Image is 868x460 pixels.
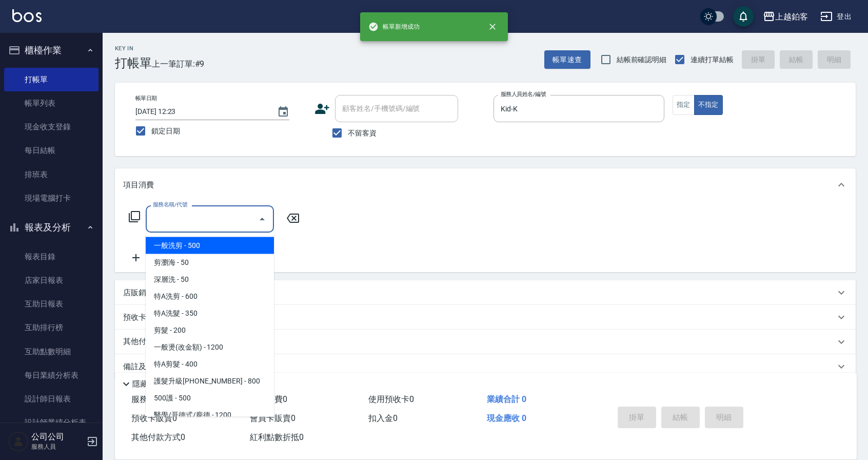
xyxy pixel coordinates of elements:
[4,68,98,91] a: 打帳單
[694,95,723,115] button: 不指定
[31,442,84,451] p: 服務人員
[146,339,274,356] span: 一般燙(改金額) - 1200
[115,305,856,330] div: 預收卡販賣
[123,287,154,298] p: 店販銷售
[4,91,98,115] a: 帳單列表
[250,432,304,442] span: 紅利點數折抵 0
[146,373,274,390] span: 護髮升級[PHONE_NUMBER] - 800
[146,237,274,254] span: 一般洗剪 - 500
[8,431,29,452] img: Person
[146,322,274,339] span: 剪髮 - 200
[487,413,526,423] span: 現金應收 0
[135,103,267,120] input: YYYY/MM/DD hh:mm
[115,330,856,354] div: 其他付款方式
[544,50,590,69] button: 帳單速查
[4,214,98,241] button: 報表及分析
[4,245,98,269] a: 報表目錄
[501,90,546,98] label: 服務人員姓名/編號
[4,139,98,162] a: 每日結帳
[31,432,84,442] h5: 公司公司
[368,413,398,423] span: 扣入金 0
[487,394,526,404] span: 業績合計 0
[733,6,754,27] button: save
[123,312,162,323] p: 預收卡販賣
[4,292,98,316] a: 互助日報表
[131,413,177,423] span: 預收卡販賣 0
[153,201,187,208] label: 服務名稱/代號
[12,9,42,22] img: Logo
[617,54,667,65] span: 結帳前確認明細
[132,379,179,390] p: 隱藏業績明細
[4,387,98,411] a: 設計師日報表
[146,356,274,373] span: 特A剪髮 - 400
[368,394,414,404] span: 使用預收卡 0
[131,394,169,404] span: 服務消費 0
[4,163,98,186] a: 排班表
[4,37,98,64] button: 櫃檯作業
[348,128,377,139] span: 不留客資
[115,168,856,201] div: 項目消費
[115,45,152,52] h2: Key In
[4,340,98,363] a: 互助點數明細
[250,413,295,423] span: 會員卡販賣 0
[775,10,808,23] div: 上越鉑客
[4,411,98,434] a: 設計師業績分析表
[123,180,154,190] p: 項目消費
[115,56,152,70] h3: 打帳單
[131,432,185,442] span: 其他付款方式 0
[4,269,98,292] a: 店家日報表
[146,288,274,305] span: 特A洗剪 - 600
[146,254,274,271] span: 剪瀏海 - 50
[146,390,274,407] span: 500護 - 500
[254,211,270,227] button: Close
[4,115,98,139] a: 現金收支登錄
[146,407,274,424] span: 醫學/哥德式/龐德 - 1200
[4,363,98,387] a: 每日業績分析表
[481,15,504,38] button: close
[691,54,734,65] span: 連續打單結帳
[123,361,162,372] p: 備註及來源
[146,271,274,288] span: 深層洗 - 50
[4,186,98,210] a: 現場電腦打卡
[152,57,205,70] span: 上一筆訂單:#9
[123,336,174,348] p: 其他付款方式
[368,22,420,32] span: 帳單新增成功
[115,280,856,305] div: 店販銷售
[4,316,98,339] a: 互助排行榜
[146,305,274,322] span: 特A洗髮 - 350
[135,94,157,102] label: 帳單日期
[271,100,295,124] button: Choose date, selected date is 2025-10-06
[673,95,695,115] button: 指定
[759,6,812,27] button: 上越鉑客
[151,126,180,137] span: 鎖定日期
[816,7,856,26] button: 登出
[115,354,856,379] div: 備註及來源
